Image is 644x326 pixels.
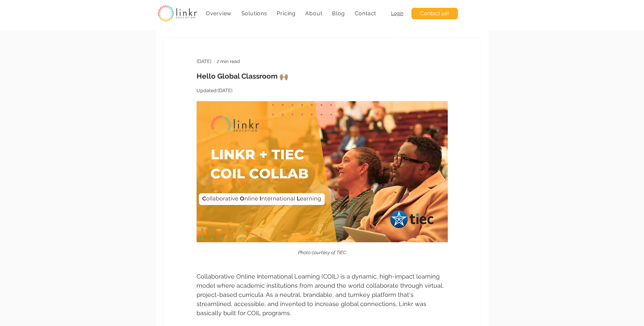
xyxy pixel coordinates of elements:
img: linkr_logo_transparentbg.png [158,5,197,22]
a: Login [391,11,403,16]
span: Aug 25 [218,88,233,93]
span: Solutions [241,10,267,17]
div: Solutions [238,7,271,20]
span: Photo courtesy of TIEC [298,250,346,255]
span: Pricing [277,10,296,17]
h1: Hello Global Classroom 🙌🏽 [197,71,448,81]
a: Contact us! [411,8,458,19]
a: Contact [351,7,380,20]
span: Contact [355,10,376,17]
a: Overview [202,7,235,20]
img: Photo courtesy of TIEC [197,101,448,242]
a: Photo courtesy of TIECExpand image [197,101,448,242]
div: About [302,7,326,20]
span: About [305,10,322,17]
span: Aug 21 [197,59,211,64]
span: Overview [206,10,232,17]
a: Blog [329,7,349,20]
p: Updated: [197,87,448,94]
span: 2 min read [217,59,240,64]
a: Pricing [273,7,299,20]
nav: Site [202,7,380,20]
span: Collaborative Online International Learning (COIL) is a dynamic, high-impact learning model where... [197,273,445,317]
span: Blog [332,10,345,17]
span: Contact us! [420,10,449,17]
